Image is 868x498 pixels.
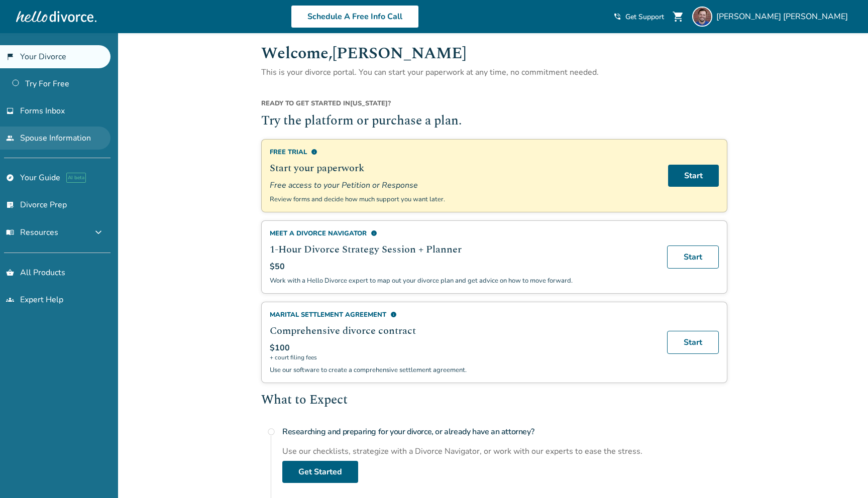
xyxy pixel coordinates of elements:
div: Marital Settlement Agreement [270,310,655,319]
span: phone_in_talk [613,13,621,21]
div: Use our checklists, strategize with a Divorce Navigator, or work with our experts to ease the str... [282,446,727,457]
p: Use our software to create a comprehensive settlement agreement. [270,365,655,375]
span: [PERSON_NAME] [PERSON_NAME] [716,11,852,22]
span: info [311,149,317,155]
span: expand_more [92,226,104,238]
span: flag_2 [6,53,14,61]
h1: Welcome, [PERSON_NAME] [261,41,727,66]
h4: Researching and preparing for your divorce, or already have an attorney? [282,422,727,442]
p: Work with a Hello Divorce expert to map out your divorce plan and get advice on how to move forward. [270,276,655,285]
a: Start [667,245,719,269]
span: info [371,230,377,236]
span: radio_button_unchecked [267,428,275,436]
a: Get Started [282,461,358,483]
span: Get Support [625,12,664,22]
span: shopping_basket [6,269,14,277]
span: shopping_cart [672,11,684,23]
span: list_alt_check [6,201,14,209]
h2: Comprehensive divorce contract [270,323,655,338]
span: + court filing fees [270,353,655,361]
span: inbox [6,107,14,115]
a: phone_in_talkGet Support [613,12,664,22]
span: Ready to get started in [261,99,350,108]
p: Review forms and decide how much support you want later. [270,195,656,204]
span: info [390,311,397,318]
span: Free access to your Petition or Response [270,180,656,191]
a: Schedule A Free Info Call [291,5,419,28]
span: $50 [270,261,285,272]
span: $100 [270,342,290,353]
span: explore [6,174,14,182]
span: Resources [6,227,58,238]
div: Free Trial [270,148,656,157]
p: This is your divorce portal. You can start your paperwork at any time, no commitment needed. [261,66,727,79]
div: Meet a divorce navigator [270,229,655,238]
h2: What to Expect [261,391,727,410]
a: Start [667,331,719,354]
span: AI beta [66,173,86,183]
span: menu_book [6,228,14,236]
div: [US_STATE] ? [261,99,727,112]
iframe: Chat Widget [818,450,868,498]
h2: 1-Hour Divorce Strategy Session + Planner [270,242,655,257]
a: Start [668,165,719,187]
span: people [6,134,14,142]
span: Forms Inbox [20,105,65,116]
h2: Start your paperwork [270,161,656,176]
img: Jan-Felix Desroches [692,7,712,27]
h2: Try the platform or purchase a plan. [261,112,727,131]
span: groups [6,296,14,304]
